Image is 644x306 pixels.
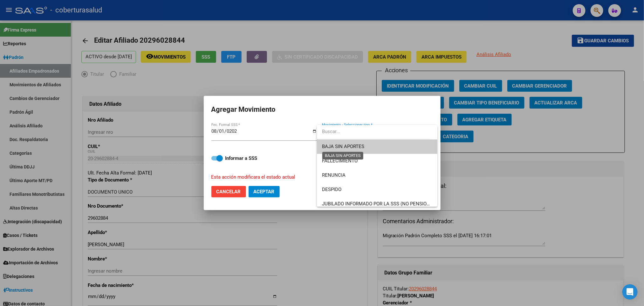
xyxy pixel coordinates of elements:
input: dropdown search [317,125,430,139]
span: RENUNCIA [322,172,346,178]
div: Open Intercom Messenger [622,284,638,300]
span: FALLECIMIENTO [322,158,358,164]
span: BAJA SIN APORTES [322,144,364,149]
span: JUBILADO INFORMADO POR LA SSS (NO PENSIONADO) [322,201,441,207]
span: DESPIDO [322,187,341,192]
